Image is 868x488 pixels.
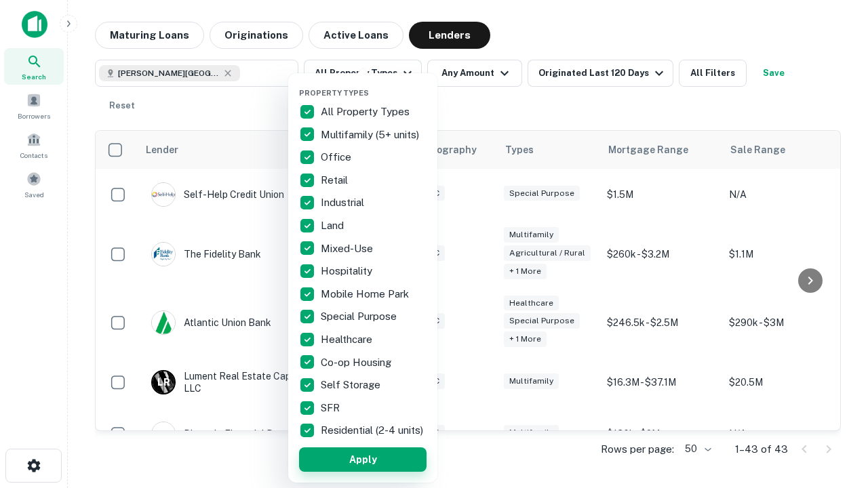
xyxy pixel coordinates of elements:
[800,380,868,445] iframe: Chat Widget
[321,104,412,120] p: All Property Types
[321,149,354,165] p: Office
[321,263,375,279] p: Hospitality
[321,218,347,234] p: Land
[321,400,342,416] p: SFR
[321,331,375,348] p: Healthcare
[321,377,383,393] p: Self Storage
[299,89,369,97] span: Property Types
[321,172,351,188] p: Retail
[321,127,422,143] p: Multifamily (5+ units)
[321,308,399,325] p: Special Purpose
[321,195,367,211] p: Industrial
[321,354,394,371] p: Co-op Housing
[321,422,426,439] p: Residential (2-4 units)
[321,241,376,257] p: Mixed-Use
[299,447,427,472] button: Apply
[321,286,412,302] p: Mobile Home Park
